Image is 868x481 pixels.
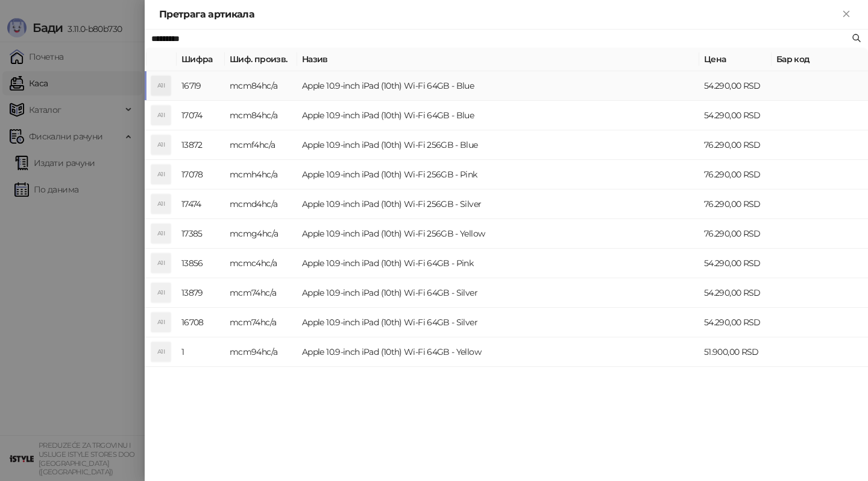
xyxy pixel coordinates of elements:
[297,249,699,278] td: Apple 10.9-inch iPad (10th) Wi-Fi 64GB - Pink
[177,130,225,160] td: 13872
[151,224,171,243] div: A1I
[177,219,225,249] td: 17385
[177,48,225,71] th: Шифра
[225,101,297,130] td: mcm84hc/a
[151,283,171,302] div: A1I
[177,160,225,190] td: 17078
[297,101,699,130] td: Apple 10.9-inch iPad (10th) Wi-Fi 64GB - Blue
[699,190,772,219] td: 76.290,00 RSD
[151,342,171,362] div: A1I
[297,160,699,190] td: Apple 10.9-inch iPad (10th) Wi-Fi 256GB - Pink
[297,190,699,219] td: Apple 10.9-inch iPad (10th) Wi-Fi 256GB - Silver
[225,337,297,367] td: mcm94hc/a
[699,249,772,278] td: 54.290,00 RSD
[225,249,297,278] td: mcmc4hc/a
[297,130,699,160] td: Apple 10.9-inch iPad (10th) Wi-Fi 256GB - Blue
[297,337,699,367] td: Apple 10.9-inch iPad (10th) Wi-Fi 64GB - Yellow
[297,278,699,308] td: Apple 10.9-inch iPad (10th) Wi-Fi 64GB - Silver
[297,308,699,337] td: Apple 10.9-inch iPad (10th) Wi-Fi 64GB - Silver
[225,48,297,71] th: Шиф. произв.
[151,76,171,95] div: A1I
[297,48,699,71] th: Назив
[297,219,699,249] td: Apple 10.9-inch iPad (10th) Wi-Fi 256GB - Yellow
[225,190,297,219] td: mcmd4hc/a
[177,278,225,308] td: 13879
[177,308,225,337] td: 16708
[159,7,839,22] div: Претрага артикала
[699,71,772,101] td: 54.290,00 RSD
[151,135,171,154] div: A1I
[699,278,772,308] td: 54.290,00 RSD
[225,160,297,190] td: mcmh4hc/a
[699,160,772,190] td: 76.290,00 RSD
[699,130,772,160] td: 76.290,00 RSD
[699,308,772,337] td: 54.290,00 RSD
[151,165,171,184] div: A1I
[151,194,171,214] div: A1I
[839,7,854,22] button: Close
[225,219,297,249] td: mcmg4hc/a
[177,190,225,219] td: 17474
[225,130,297,160] td: mcmf4hc/a
[177,101,225,130] td: 17074
[699,337,772,367] td: 51.900,00 RSD
[225,278,297,308] td: mcm74hc/a
[699,219,772,249] td: 76.290,00 RSD
[699,48,772,71] th: Цена
[225,71,297,101] td: mcm84hc/a
[772,48,868,71] th: Бар код
[225,308,297,337] td: mcm74hc/a
[297,71,699,101] td: Apple 10.9-inch iPad (10th) Wi-Fi 64GB - Blue
[151,253,171,273] div: A1I
[151,313,171,332] div: A1I
[177,71,225,101] td: 16719
[177,249,225,278] td: 13856
[177,337,225,367] td: 1
[151,106,171,125] div: A1I
[699,101,772,130] td: 54.290,00 RSD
